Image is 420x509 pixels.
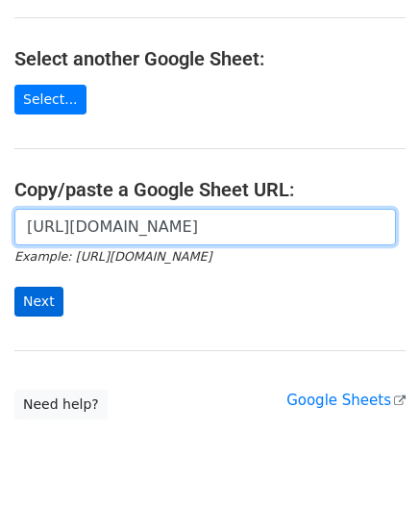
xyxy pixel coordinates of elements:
h4: Select another Google Sheet: [14,47,406,70]
input: Next [14,287,63,317]
a: Need help? [14,390,108,420]
input: Paste your Google Sheet URL here [14,209,396,245]
a: Google Sheets [286,392,406,409]
small: Example: [URL][DOMAIN_NAME] [14,249,211,264]
h4: Copy/paste a Google Sheet URL: [14,178,406,201]
a: Select... [14,85,86,115]
iframe: Chat Widget [324,417,420,509]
